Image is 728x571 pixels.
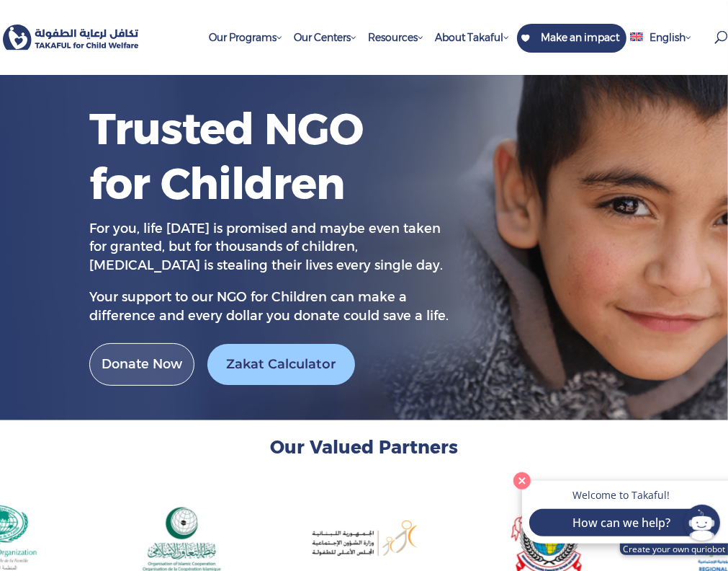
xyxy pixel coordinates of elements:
a: About Takaful [431,24,517,75]
span: Our Centers [294,31,361,44]
img: Takaful [3,25,139,50]
button: How can we help? [529,509,714,536]
a: Zakat Calculator [207,344,355,385]
a: Make an impact [517,24,626,53]
p: For you, life [DATE] is promised and maybe even taken for granted, but for thousands of children,... [89,220,449,288]
p: Welcome to Takaful! [536,488,706,502]
span: About Takaful [435,31,513,44]
span: Our Programs [209,31,287,44]
h1: Trusted NGO for Children [89,102,377,218]
span: Make an impact [541,31,619,44]
span: English [650,31,686,44]
p: very dollar you donate could save a life. [89,288,449,325]
a: Resources [364,24,431,75]
a: Donate Now [89,343,194,386]
span: Resources [368,31,428,44]
a: Our Centers [290,24,364,75]
button: Close [510,469,534,493]
a: Create your own quriobot [620,544,728,555]
a: English [626,24,699,75]
a: Our Programs [205,24,290,75]
span: Your support to our NGO for Children can make a difference and e [89,289,407,324]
